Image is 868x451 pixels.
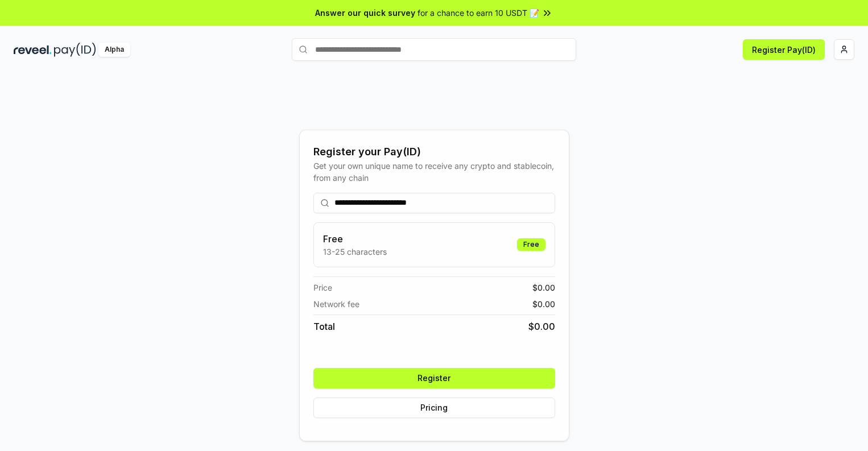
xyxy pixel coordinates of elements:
[315,7,415,19] span: Answer our quick survey
[14,43,52,57] img: reveel_dark
[528,320,555,333] span: $ 0.00
[313,144,555,160] div: Register your Pay(ID)
[313,398,555,418] button: Pricing
[532,298,555,310] span: $ 0.00
[418,7,539,19] span: for a chance to earn 10 USDT 📝
[517,238,545,251] div: Free
[54,43,96,57] img: pay_id
[313,320,335,333] span: Total
[98,43,130,57] div: Alpha
[313,368,555,388] button: Register
[313,282,332,293] span: Price
[313,160,555,184] div: Get your own unique name to receive any crypto and stablecoin, from any chain
[323,232,387,246] h3: Free
[323,246,387,258] p: 13-25 characters
[313,298,359,310] span: Network fee
[743,39,825,60] button: Register Pay(ID)
[532,282,555,293] span: $ 0.00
